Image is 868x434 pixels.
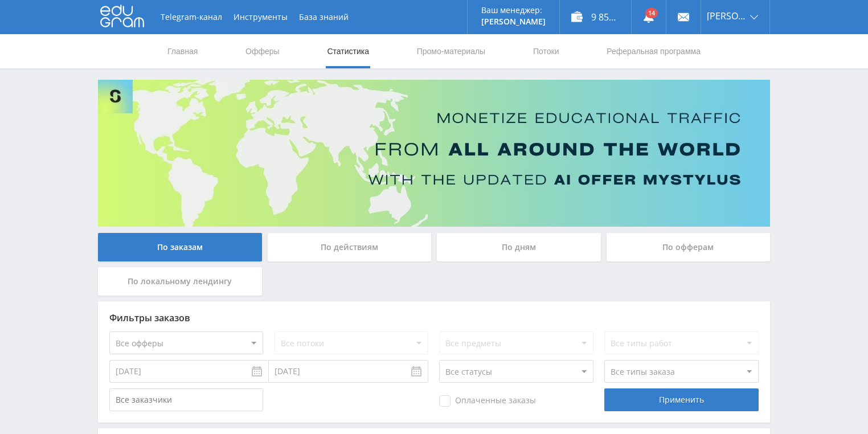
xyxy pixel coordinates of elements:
[439,395,536,407] span: Оплаченные заказы
[481,17,546,26] p: [PERSON_NAME]
[604,388,758,411] div: Применить
[532,34,560,68] a: Потоки
[605,34,702,68] a: Реферальная программа
[98,80,770,227] img: Banner
[437,233,601,261] div: По дням
[109,388,263,411] input: Все заказчики
[98,233,262,261] div: По заказам
[326,34,370,68] a: Статистика
[607,233,771,261] div: По офферам
[707,11,747,21] span: [PERSON_NAME]
[481,6,546,15] p: Ваш менеджер:
[109,313,759,323] div: Фильтры заказов
[416,34,486,68] a: Промо-материалы
[98,267,262,296] div: По локальному лендингу
[268,233,432,261] div: По действиям
[166,34,199,68] a: Главная
[244,34,281,68] a: Офферы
